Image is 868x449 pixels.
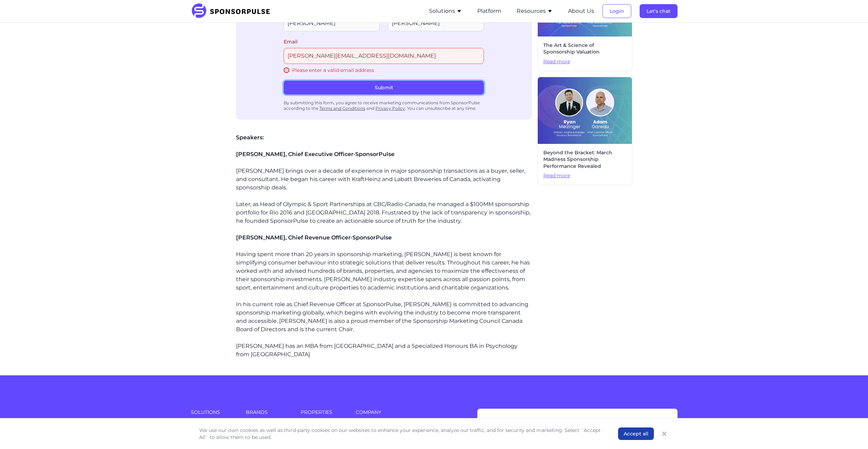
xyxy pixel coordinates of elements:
a: Login [602,8,631,14]
a: Let's chat [640,8,678,14]
a: Platform [477,8,501,14]
span: [PERSON_NAME], Chief Executive Officer·SponsorPulse [236,151,395,157]
label: Email [284,38,484,45]
button: Let's chat [640,4,678,18]
span: Properties [301,409,347,416]
p: Having spent more than 20 years in sponsorship marketing, [PERSON_NAME] is best known for simplif... [236,250,532,359]
span: ! [284,67,289,73]
a: Beyond the Bracket: March Madness Sponsorship Performance RevealedRead more [537,77,632,185]
div: By submitting this form, you agree to receive marketing communications from SponsorPulse accordin... [284,97,484,114]
span: Speakers: [236,134,264,141]
span: Company [356,409,457,416]
button: Platform [477,7,501,15]
span: [PERSON_NAME], Chief Revenue Officer·SponsorPulse [236,234,392,241]
button: Submit [284,81,484,95]
a: Privacy Policy [375,106,405,111]
img: SponsorPulse [191,3,275,19]
button: Solutions [429,7,462,15]
span: Please enter a valid email address [292,67,374,74]
span: The Art & Science of Sponsorship Valuation [543,42,626,56]
p: [PERSON_NAME] brings over a decade of experience in major sponsorship transactions as a buyer, se... [236,167,532,225]
button: Close [659,429,669,439]
button: Login [602,4,631,18]
a: About Us [568,8,594,14]
p: We use our own cookies as well as third-party cookies on our websites to enhance your experience,... [199,427,604,441]
button: About Us [568,7,594,15]
a: Terms and Conditions [319,106,365,111]
span: Read more [543,58,626,65]
button: Accept all [618,427,654,440]
button: Resources [517,7,553,15]
span: Solutions [191,409,237,416]
span: Beyond the Bracket: March Madness Sponsorship Performance Revealed [543,149,626,170]
iframe: Chat Widget [833,416,868,449]
span: Brands [246,409,292,416]
span: Read more [543,172,626,179]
